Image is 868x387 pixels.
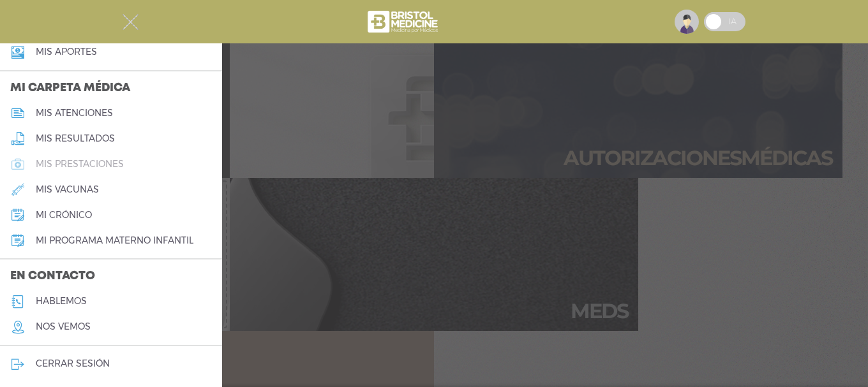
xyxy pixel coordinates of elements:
img: profile-placeholder.svg [675,10,699,34]
h5: cerrar sesión [36,358,110,369]
h5: mis atenciones [36,108,113,119]
h5: mi programa materno infantil [36,235,193,246]
h5: mi crónico [36,210,92,221]
h5: hablemos [36,296,87,307]
img: Cober_menu-close-white.svg [123,14,138,30]
h5: Mis aportes [36,47,97,57]
h5: nos vemos [36,321,91,332]
img: bristol-medicine-blanco.png [366,6,442,37]
h5: mis resultados [36,133,115,144]
h5: mis prestaciones [36,159,124,170]
h5: mis vacunas [36,184,99,195]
